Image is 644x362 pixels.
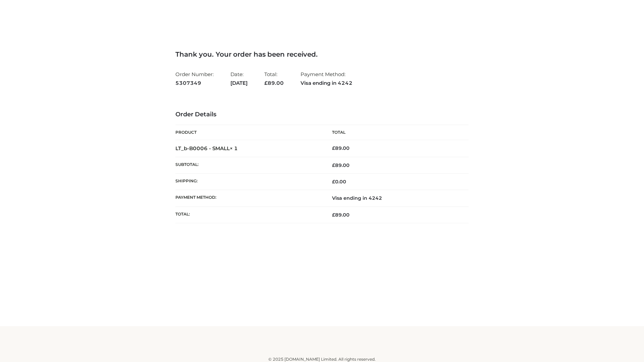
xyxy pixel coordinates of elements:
bdi: 89.00 [332,145,350,151]
th: Shipping: [175,174,322,190]
span: 89.00 [332,212,350,218]
span: 89.00 [332,162,350,168]
th: Product [175,125,322,140]
li: Date: [230,68,248,89]
span: 89.00 [264,80,284,86]
strong: × 1 [230,145,238,152]
li: Order Number: [175,68,214,89]
th: Total: [175,206,322,223]
span: £ [332,145,335,151]
strong: LT_b-B0006 - SMALL [175,145,238,152]
strong: Visa ending in 4242 [301,79,353,87]
span: £ [264,80,268,86]
th: Subtotal: [175,157,322,173]
h3: Order Details [175,111,469,118]
span: £ [332,162,335,168]
li: Payment Method: [301,68,353,89]
th: Payment method: [175,190,322,206]
strong: [DATE] [230,79,248,87]
td: Visa ending in 4242 [322,190,469,206]
h3: Thank you. Your order has been received. [175,50,469,58]
span: £ [332,212,335,218]
li: Total: [264,68,284,89]
span: £ [332,179,335,185]
th: Total [322,125,469,140]
strong: 5307349 [175,79,214,87]
bdi: 0.00 [332,179,346,185]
